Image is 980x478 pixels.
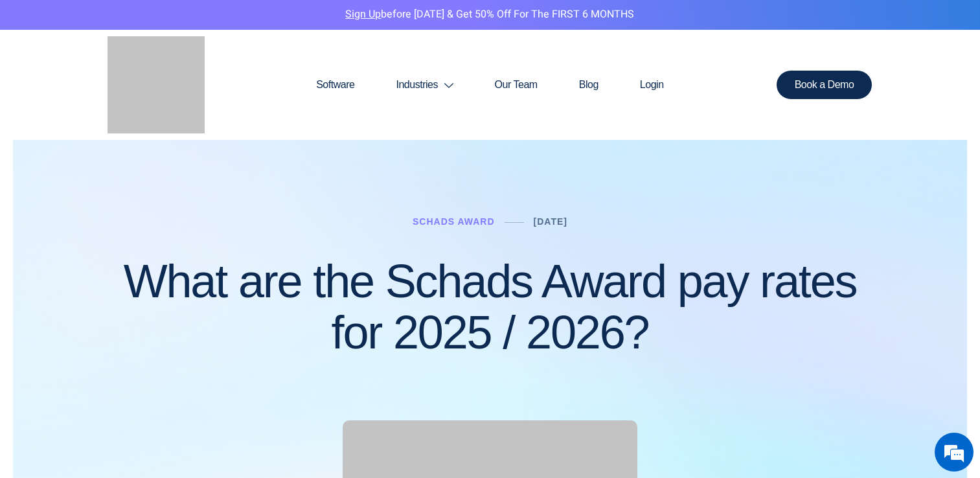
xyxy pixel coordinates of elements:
a: Blog [558,54,619,116]
h1: What are the Schads Award pay rates for 2025 / 2026? [108,256,872,358]
a: Sign Up [345,6,381,22]
a: Software [295,54,375,116]
a: Book a Demo [777,71,872,99]
a: [DATE] [534,216,567,227]
a: Login [619,54,685,116]
a: Our Team [474,54,558,116]
p: before [DATE] & Get 50% Off for the FIRST 6 MONTHS [10,6,970,23]
span: Book a Demo [795,80,854,90]
a: Industries [375,54,473,116]
a: Schads Award [413,216,495,227]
